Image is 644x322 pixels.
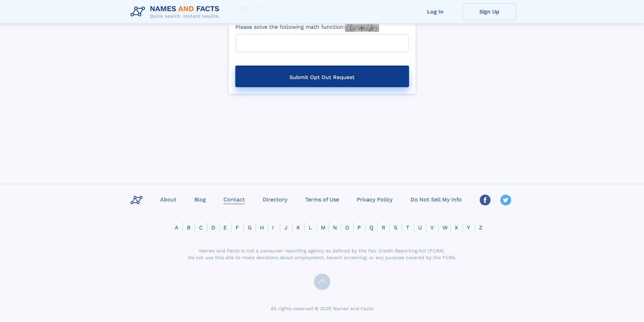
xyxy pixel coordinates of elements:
a: F [232,224,243,231]
a: Q [365,224,378,231]
div: Names and Facts is not a consumer reporting agency as defined by the Fair Credit Reporting Act (F... [187,247,457,261]
a: U [414,224,426,231]
a: Contact [221,194,247,204]
div: All rights reserved © 2025 Names and Facts [128,305,517,312]
a: H [256,224,268,231]
a: Y [463,224,474,231]
img: Facebook [480,195,491,205]
label: Please solve the following math function: [235,23,379,32]
a: W [438,224,452,231]
a: D [207,224,219,231]
a: G [244,224,256,231]
a: C [195,224,207,231]
a: Privacy Policy [354,194,395,204]
a: M [317,224,330,231]
a: E [219,224,231,231]
a: A [171,224,183,231]
a: V [426,224,438,231]
a: About [158,194,179,204]
a: P [353,224,365,231]
a: O [341,224,353,231]
a: Directory [260,194,290,204]
a: S [390,224,401,231]
a: Do Not Sell My Info [408,194,464,204]
a: I [268,224,278,231]
a: B [183,224,194,231]
a: X [451,224,462,231]
a: J [280,224,291,231]
img: Twitter [500,195,511,205]
a: Log In [408,3,462,20]
a: Terms of Use [303,194,342,204]
a: Z [475,224,486,231]
a: Blog [192,194,209,204]
a: K [292,224,304,231]
img: Logo Names and Facts [128,3,225,21]
a: T [402,224,413,231]
button: Submit Opt Out Request [235,66,409,87]
a: N [329,224,341,231]
a: L [305,224,316,231]
a: R [378,224,389,231]
a: Sign Up [462,3,517,20]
